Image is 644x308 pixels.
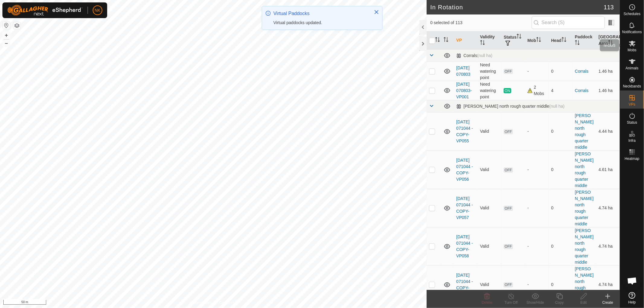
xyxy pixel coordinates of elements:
td: Valid [478,151,501,189]
div: Edit [572,300,596,305]
td: Valid [478,227,501,265]
span: (null ha) [549,104,565,109]
div: [PERSON_NAME] north rough quarter middle [456,104,565,109]
span: (null ha) [477,53,492,58]
a: [PERSON_NAME] north rough quarter middle [575,190,594,226]
a: Corrals [575,88,588,93]
span: OFF [504,69,513,74]
span: VPs [629,103,635,106]
td: 1.46 ha [596,81,620,100]
td: 4.44 ha [596,112,620,151]
td: 0 [549,265,572,304]
td: Valid [478,112,501,151]
a: [DATE] 070803-VP001 [456,82,472,99]
div: - [527,68,546,75]
td: 0 [549,62,572,81]
button: + [3,32,10,39]
td: 0 [549,112,572,151]
button: Close [372,8,381,16]
button: – [3,40,10,47]
div: 2 Mobs [527,84,546,97]
div: - [527,167,546,173]
a: [PERSON_NAME] north rough quarter middle [575,228,594,265]
p-sorticon: Activate to sort [435,38,440,43]
a: [PERSON_NAME] north rough quarter middle [575,151,594,188]
div: Show/Hide [523,300,547,305]
input: Search (S) [532,16,605,29]
button: Map Layers [13,22,21,29]
span: Notifications [622,30,642,34]
th: Mob [525,31,549,50]
a: Privacy Policy [190,300,212,306]
div: - [527,205,546,211]
span: Animals [626,66,639,70]
td: Valid [478,189,501,227]
span: 0 selected of 113 [430,20,532,26]
p-sorticon: Activate to sort [517,35,521,40]
th: VP [454,31,478,50]
th: Status [501,31,525,50]
span: Mobs [628,48,636,52]
span: Status [627,121,637,124]
span: Infra [628,139,636,142]
th: Paddock [572,31,596,50]
a: [DATE] 071044 - COPY-VP057 [456,196,473,220]
th: Validity [478,31,501,50]
span: NK [95,7,100,14]
span: OFF [504,244,513,249]
td: Need watering point [478,62,501,81]
p-sorticon: Activate to sort [562,38,566,43]
div: - [527,281,546,288]
span: ON [504,88,511,93]
div: Virtual paddocks updated. [274,20,368,26]
td: Valid [478,265,501,304]
img: Gallagher Logo [7,5,83,16]
span: OFF [504,167,513,173]
td: 4.74 ha [596,189,620,227]
span: OFF [504,206,513,211]
td: 0 [549,227,572,265]
th: [GEOGRAPHIC_DATA] Area [596,31,620,50]
a: Open chat [623,272,641,290]
a: [PERSON_NAME] north rough quarter middle [575,113,594,150]
a: [PERSON_NAME] north rough quarter middle [575,266,594,303]
p-sorticon: Activate to sort [536,38,541,43]
span: OFF [504,282,513,287]
div: - [527,243,546,249]
span: Help [628,300,636,304]
td: 0 [549,151,572,189]
span: 113 [604,3,614,12]
td: 4.74 ha [596,227,620,265]
p-sorticon: Activate to sort [575,41,580,46]
td: Need watering point [478,81,501,100]
div: Virtual Paddocks [274,10,368,17]
p-sorticon: Activate to sort [444,38,448,43]
h2: In Rotation [430,4,604,11]
td: 1.46 ha [596,62,620,81]
a: Contact Us [219,300,237,306]
div: - [527,128,546,135]
span: Heatmap [625,157,639,160]
a: [DATE] 071044 - COPY-VP059 [456,273,473,297]
span: Schedules [623,12,640,16]
a: Corrals [575,69,588,74]
a: [DATE] 070803 [456,65,470,77]
p-sorticon: Activate to sort [480,41,485,46]
a: [DATE] 071044 - COPY-VP055 [456,119,473,143]
a: [DATE] 071044 - COPY-VP056 [456,158,473,182]
td: 0 [549,189,572,227]
div: Create [596,300,620,305]
div: Turn Off [499,300,523,305]
td: 4.74 ha [596,265,620,304]
div: Corrals [456,53,492,58]
a: [DATE] 071044 - COPY-VP058 [456,234,473,258]
td: 4.61 ha [596,151,620,189]
p-sorticon: Activate to sort [608,41,613,46]
a: Help [620,290,644,306]
th: Head [549,31,572,50]
td: 4 [549,81,572,100]
button: Reset Map [3,22,10,29]
div: Copy [547,300,572,305]
span: OFF [504,129,513,134]
span: Neckbands [623,84,641,88]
